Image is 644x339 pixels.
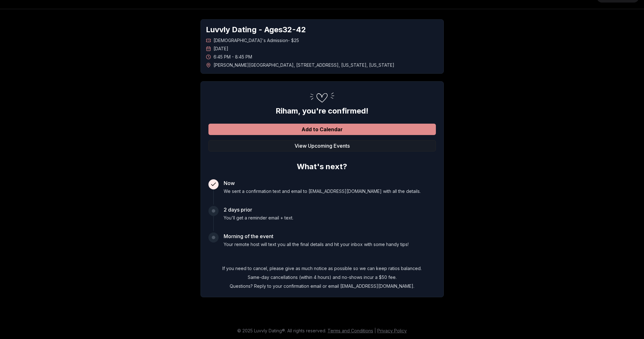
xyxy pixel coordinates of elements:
span: 6:45 PM - 8:45 PM [214,54,252,60]
img: Confirmation Step [306,89,338,106]
span: | [374,328,376,333]
a: Privacy Policy [377,328,407,333]
p: Your remote host will text you all the final details and hit your inbox with some handy tips! [224,241,409,248]
a: Terms and Conditions [328,328,373,333]
p: You'll get a reminder email + text. [224,215,293,221]
h1: Luvvly Dating - Ages 32 - 42 [206,25,438,35]
p: If you need to cancel, please give as much notice as possible so we can keep ratios balanced. [208,265,436,272]
p: We sent a confirmation text and email to [EMAIL_ADDRESS][DOMAIN_NAME] with all the details. [224,188,421,194]
h3: 2 days prior [224,206,293,213]
span: [PERSON_NAME][GEOGRAPHIC_DATA] , [STREET_ADDRESS] , [US_STATE] , [US_STATE] [214,62,394,68]
button: View Upcoming Events [208,140,436,151]
p: Questions? Reply to your confirmation email or email [EMAIL_ADDRESS][DOMAIN_NAME]. [208,283,436,289]
h3: Morning of the event [224,232,409,240]
h3: Now [224,179,421,187]
button: Add to Calendar [208,124,436,135]
h2: Riham , you're confirmed! [208,106,436,116]
h2: What's next? [208,159,436,172]
span: [DEMOGRAPHIC_DATA]'s Admission - $25 [214,37,299,44]
p: Same-day cancellations (within 4 hours) and no-shows incur a $50 fee. [208,274,436,280]
span: [DATE] [214,46,228,52]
